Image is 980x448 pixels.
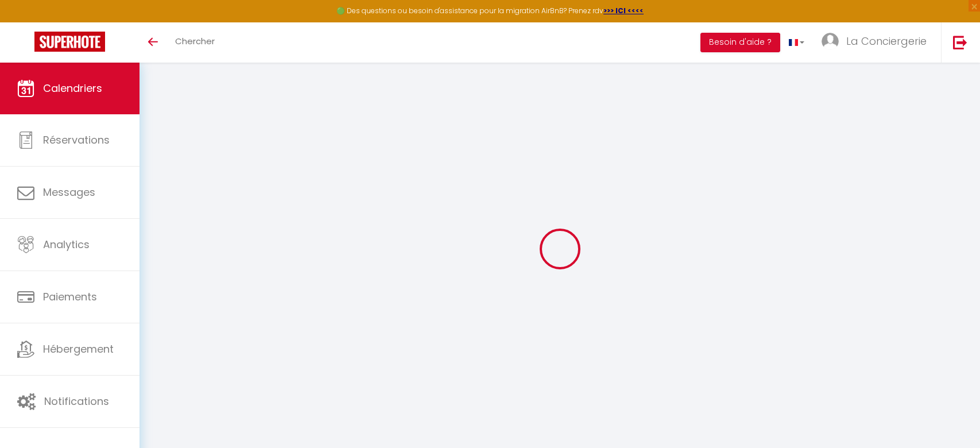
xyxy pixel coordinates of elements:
[43,289,97,304] span: Paiements
[822,33,839,50] img: ...
[813,22,941,63] a: ... La Conciergerie
[175,35,215,47] span: Chercher
[700,33,780,52] button: Besoin d'aide ?
[34,32,105,52] img: Super Booking
[603,6,644,16] a: >>> ICI <<<<
[953,35,967,49] img: logout
[43,237,90,252] span: Analytics
[43,133,110,147] span: Réservations
[166,22,223,63] a: Chercher
[846,34,927,48] span: La Conciergerie
[44,394,109,408] span: Notifications
[43,81,102,95] span: Calendriers
[43,185,95,199] span: Messages
[43,342,114,356] span: Hébergement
